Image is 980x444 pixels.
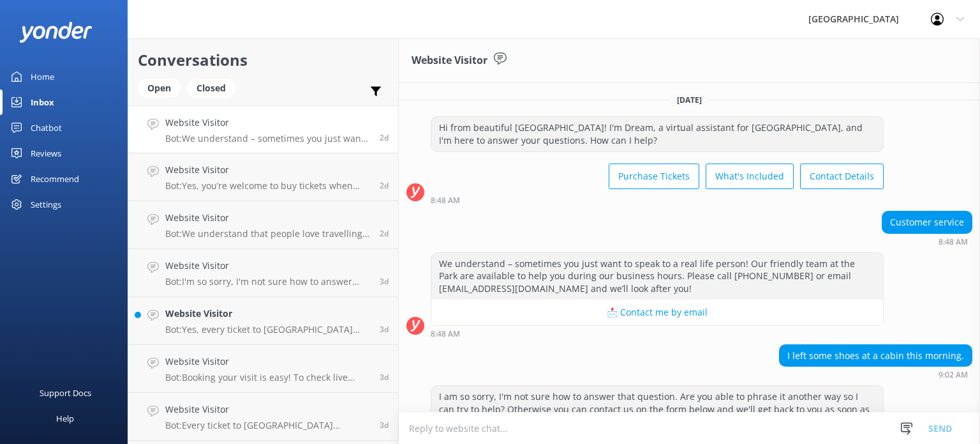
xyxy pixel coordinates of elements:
a: Website VisitorBot:Booking your visit is easy! To check live availability and grab your tickets, ... [128,345,398,393]
button: 📩 Contact me by email [431,300,883,325]
h4: Website Visitor [165,402,370,417]
a: Open [138,80,187,95]
button: What's Included [706,164,794,189]
a: Website VisitorBot:Every ticket to [GEOGRAPHIC_DATA] includes free return entry for two whole yea... [128,393,398,441]
p: Bot: Yes, you’re welcome to buy tickets when you arrive at the Park! [165,180,370,192]
span: Sep 13 2025 10:55pm (UTC +10:00) Australia/Brisbane [380,276,389,287]
img: yonder-white-logo.png [19,22,93,43]
p: Bot: Booking your visit is easy! To check live availability and grab your tickets, visit [URL][DO... [165,372,370,383]
a: Website VisitorBot:I'm so sorry, I'm not sure how to answer that question. Are you able to phrase... [128,249,398,297]
div: Recommend [31,166,79,192]
div: I am so sorry, I'm not sure how to answer that question. Are you able to phrase it another way so... [431,386,883,433]
button: Contact Details [800,164,884,189]
h4: Website Visitor [165,259,370,273]
span: Sep 13 2025 03:39pm (UTC +10:00) Australia/Brisbane [380,420,389,431]
p: Bot: We understand – sometimes you just want to speak to a real life person! Our friendly team at... [165,133,370,144]
div: Closed [187,79,235,98]
span: Sep 13 2025 06:42pm (UTC +10:00) Australia/Brisbane [380,324,389,335]
div: Reviews [31,141,61,166]
div: We understand – sometimes you just want to speak to a real life person! Our friendly team at the ... [431,253,883,300]
a: Website VisitorBot:We understand – sometimes you just want to speak to a real life person! Our fr... [128,105,398,153]
a: Closed [187,80,242,95]
div: Customer service [882,211,972,233]
h4: Website Visitor [165,116,370,130]
p: Bot: Yes, every ticket to [GEOGRAPHIC_DATA] includes free return entry for two whole years! You j... [165,324,370,335]
div: I left some shoes at a cabin this morning. [780,345,972,367]
span: Sep 14 2025 06:45pm (UTC +10:00) Australia/Brisbane [380,180,389,191]
p: Bot: Every ticket to [GEOGRAPHIC_DATA] includes free return entry for two whole years! You just n... [165,420,370,431]
h4: Website Visitor [165,163,370,177]
strong: 8:48 AM [939,238,968,246]
strong: 8:48 AM [431,330,460,338]
div: Inbox [31,89,54,115]
p: Bot: We understand that people love travelling with their furry friends – so do we! But unfortuna... [165,228,370,240]
a: Website VisitorBot:We understand that people love travelling with their furry friends – so do we!... [128,201,398,249]
div: Help [56,406,74,431]
div: Sep 15 2025 09:02am (UTC +10:00) Australia/Brisbane [779,370,972,379]
a: Website VisitorBot:Yes, you’re welcome to buy tickets when you arrive at the Park!2d [128,153,398,201]
h4: Website Visitor [165,211,370,225]
div: Settings [31,192,61,217]
a: Website VisitorBot:Yes, every ticket to [GEOGRAPHIC_DATA] includes free return entry for two whol... [128,297,398,345]
h2: Conversations [138,48,389,72]
span: Sep 13 2025 06:03pm (UTC +10:00) Australia/Brisbane [380,372,389,383]
div: Support Docs [40,380,91,406]
div: Sep 15 2025 08:48am (UTC +10:00) Australia/Brisbane [882,237,972,246]
h4: Website Visitor [165,307,370,321]
p: Bot: I'm so sorry, I'm not sure how to answer that question. Are you able to phrase it another wa... [165,276,370,287]
strong: 9:02 AM [939,371,968,379]
div: Hi from beautiful [GEOGRAPHIC_DATA]! I'm Dream, a virtual assistant for [GEOGRAPHIC_DATA], and I'... [431,117,883,151]
strong: 8:48 AM [431,197,460,204]
div: Sep 15 2025 08:48am (UTC +10:00) Australia/Brisbane [431,195,884,204]
div: Sep 15 2025 08:48am (UTC +10:00) Australia/Brisbane [431,329,884,338]
span: Sep 14 2025 06:44pm (UTC +10:00) Australia/Brisbane [380,228,389,239]
h3: Website Visitor [412,52,487,69]
button: Purchase Tickets [609,164,699,189]
span: Sep 15 2025 08:48am (UTC +10:00) Australia/Brisbane [380,132,389,143]
h4: Website Visitor [165,355,370,369]
span: [DATE] [669,95,709,105]
div: Open [138,79,181,98]
div: Chatbot [31,115,62,141]
div: Home [31,64,54,89]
